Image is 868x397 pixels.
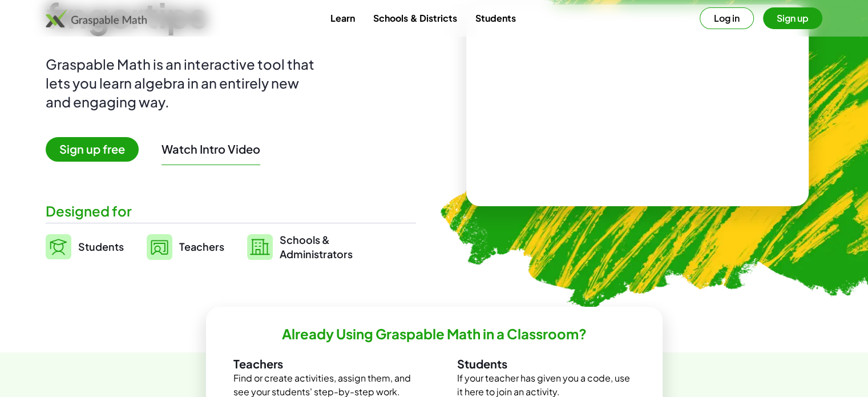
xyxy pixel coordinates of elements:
[233,356,411,371] h3: Teachers
[466,7,524,29] a: Students
[147,232,224,261] a: Teachers
[247,232,353,261] a: Schools &Administrators
[46,202,416,220] div: Designed for
[78,240,124,253] span: Students
[162,142,260,157] button: Watch Intro Video
[700,7,754,29] button: Log in
[46,55,320,111] div: Graspable Math is an interactive tool that lets you learn algebra in an entirely new and engaging...
[147,234,172,260] img: svg%3e
[763,7,822,29] button: Sign up
[46,137,139,162] span: Sign up free
[282,325,587,343] h2: Already Using Graspable Math in a Classroom?
[552,63,723,149] video: What is this? This is dynamic math notation. Dynamic math notation plays a central role in how Gr...
[46,232,124,261] a: Students
[364,7,466,29] a: Schools & Districts
[46,234,71,259] img: svg%3e
[179,240,224,253] span: Teachers
[457,356,635,371] h3: Students
[321,7,364,29] a: Learn
[247,234,273,260] img: svg%3e
[280,232,353,261] span: Schools & Administrators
